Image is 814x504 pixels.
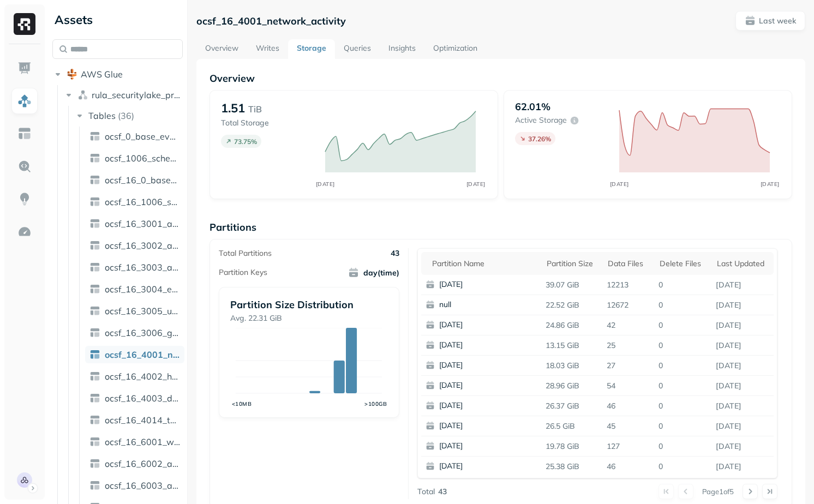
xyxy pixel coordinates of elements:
[105,262,180,273] span: ocsf_16_3003_authorize_session
[541,316,602,335] p: 24.86 GiB
[421,295,550,315] button: null
[439,360,545,371] p: [DATE]
[105,458,180,469] span: ocsf_16_6002_application_lifecycle
[17,192,32,206] img: Insights
[654,336,711,355] p: 0
[711,336,774,355] p: Sep 29, 2025
[515,115,567,125] p: Active storage
[67,69,77,80] img: root
[717,259,768,269] div: Last updated
[105,480,180,491] span: ocsf_16_6003_api_activity
[439,421,545,431] p: [DATE]
[439,320,545,331] p: [DATE]
[52,65,183,83] button: AWS Glue
[89,240,100,251] img: table
[602,275,654,295] p: 12213
[391,248,399,259] p: 43
[654,275,711,295] p: 0
[466,181,485,188] tspan: [DATE]
[210,221,792,233] p: Partitions
[118,110,134,121] p: ( 36 )
[17,225,32,239] img: Optimization
[234,137,257,146] p: 73.75 %
[85,433,184,451] a: ocsf_16_6001_web_resources_activity
[17,94,32,108] img: Assets
[221,118,314,128] p: Total Storage
[421,335,550,355] button: [DATE]
[85,215,184,232] a: ocsf_16_3001_account_change
[105,393,180,404] span: ocsf_16_4003_dns_activity
[735,11,805,31] button: Last week
[85,455,184,472] a: ocsf_16_6002_application_lifecycle
[85,302,184,320] a: ocsf_16_3005_user_access
[89,415,100,425] img: table
[85,324,184,341] a: ocsf_16_3006_group_management
[105,284,180,295] span: ocsf_16_3004_entity_management
[85,346,184,363] a: ocsf_16_4001_network_activity
[602,437,654,456] p: 127
[89,393,100,404] img: table
[439,340,545,351] p: [DATE]
[711,275,774,295] p: Sep 29, 2025
[702,487,734,496] p: Page 1 of 5
[421,436,550,456] button: [DATE]
[602,417,654,436] p: 45
[602,397,654,416] p: 46
[89,131,100,142] img: table
[711,316,774,335] p: Sep 29, 2025
[89,349,100,360] img: table
[602,376,654,395] p: 54
[105,196,180,207] span: ocsf_16_1006_scheduled_job_activity
[654,376,711,395] p: 0
[602,336,654,355] p: 25
[17,127,32,141] img: Asset Explorer
[248,103,262,116] p: TiB
[654,316,711,335] p: 0
[17,61,32,75] img: Dashboard
[654,397,711,416] p: 0
[85,259,184,276] a: ocsf_16_3003_authorize_session
[654,296,711,315] p: 0
[660,259,706,269] div: Delete Files
[602,356,654,375] p: 27
[105,305,180,316] span: ocsf_16_3005_user_access
[515,100,550,113] p: 62.01%
[89,153,100,164] img: table
[711,417,774,436] p: Sep 29, 2025
[421,396,550,416] button: [DATE]
[14,13,35,35] img: Ryft
[230,298,387,311] p: Partition Size Distribution
[89,262,100,273] img: table
[105,436,180,447] span: ocsf_16_6001_web_resources_activity
[196,15,346,27] p: ocsf_16_4001_network_activity
[541,356,602,375] p: 18.03 GiB
[105,175,180,185] span: ocsf_16_0_base_event
[439,279,545,290] p: [DATE]
[85,368,184,385] a: ocsf_16_4002_http_activity
[219,267,267,278] p: Partition Keys
[105,415,180,425] span: ocsf_16_4014_tunnel_activity
[105,240,180,251] span: ocsf_16_3002_authentication
[609,181,629,188] tspan: [DATE]
[541,417,602,436] p: 26.5 GiB
[424,39,486,59] a: Optimization
[232,400,252,407] tspan: <10MB
[77,89,88,100] img: namespace
[89,284,100,295] img: table
[760,181,779,188] tspan: [DATE]
[105,371,180,382] span: ocsf_16_4002_http_activity
[438,487,447,497] p: 43
[85,280,184,298] a: ocsf_16_3004_entity_management
[541,397,602,416] p: 26.37 GiB
[81,69,123,80] span: AWS Glue
[654,457,711,476] p: 0
[288,39,335,59] a: Storage
[421,376,550,395] button: [DATE]
[547,259,597,269] div: Partition size
[221,100,245,116] p: 1.51
[210,72,792,85] p: Overview
[89,458,100,469] img: table
[711,296,774,315] p: Sep 29, 2025
[541,275,602,295] p: 39.07 GiB
[17,472,32,488] img: Rula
